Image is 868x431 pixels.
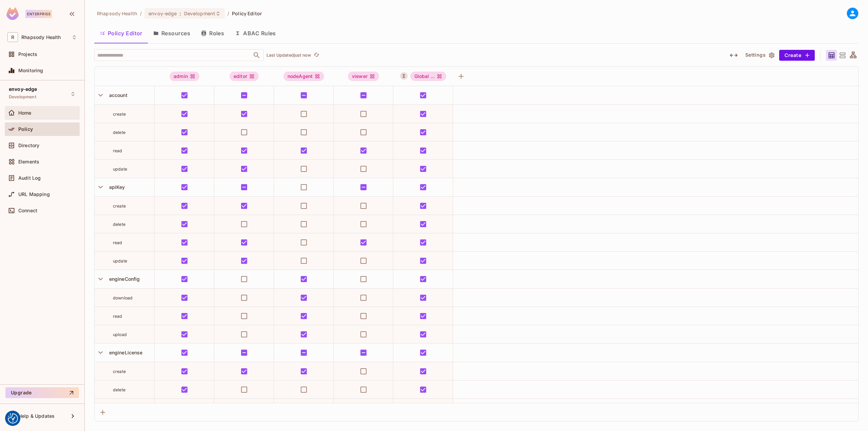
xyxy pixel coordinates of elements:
span: delete [113,222,125,227]
button: Create [779,50,815,61]
button: ABAC Rules [230,25,281,42]
span: delete [113,130,125,135]
span: create [113,203,126,209]
li: / [140,10,142,17]
span: engineConfig [106,276,140,282]
span: Monitoring [18,68,43,73]
span: download [113,295,133,300]
span: refresh [314,52,319,59]
button: Settings [743,50,776,61]
span: : [179,11,181,16]
button: Consent Preferences [8,413,18,424]
span: Policy [18,126,33,132]
span: create [113,112,126,117]
span: Policy Editor [232,10,262,17]
div: Enterprise [25,10,52,18]
p: Last Updated just now [267,53,311,58]
button: Roles [196,25,230,42]
div: admin [170,72,199,81]
span: envoy-edge [9,86,37,92]
span: Global Envoy [410,72,447,81]
span: Development [9,94,36,100]
span: Projects [18,52,37,57]
button: Resources [148,25,196,42]
span: engineLicense [106,350,143,355]
span: Home [18,110,32,116]
span: URL Mapping [18,192,50,197]
button: Upgrade [5,387,79,398]
span: the active workspace [97,10,137,17]
button: A User Set is a dynamically conditioned role, grouping users based on real-time criteria. [400,72,408,80]
button: Open [252,51,261,60]
img: Revisit consent button [8,413,18,424]
span: delete [113,387,125,392]
span: Workspace: Rhapsody Health [21,35,61,40]
span: update [113,258,127,263]
span: R [7,32,18,42]
span: Elements [18,159,39,164]
span: Help & Updates [18,413,55,419]
img: SReyMgAAAABJRU5ErkJggg== [6,7,19,20]
span: update [113,166,127,172]
span: read [113,240,122,245]
span: account [106,92,127,98]
span: upload [113,332,127,337]
div: nodeAgent [283,72,324,81]
button: Policy Editor [94,25,148,42]
span: Development [184,10,215,17]
div: viewer [348,72,379,81]
div: Global ... [410,72,447,81]
span: Directory [18,143,39,148]
span: create [113,369,126,374]
span: read [113,148,122,153]
span: Click to refresh data [311,51,320,59]
span: read [113,314,122,319]
div: editor [230,72,259,81]
span: envoy-edge [149,10,177,17]
span: Connect [18,208,37,213]
button: refresh [312,51,320,59]
span: apiKey [106,184,125,190]
li: / [228,10,229,17]
span: Audit Log [18,175,41,181]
